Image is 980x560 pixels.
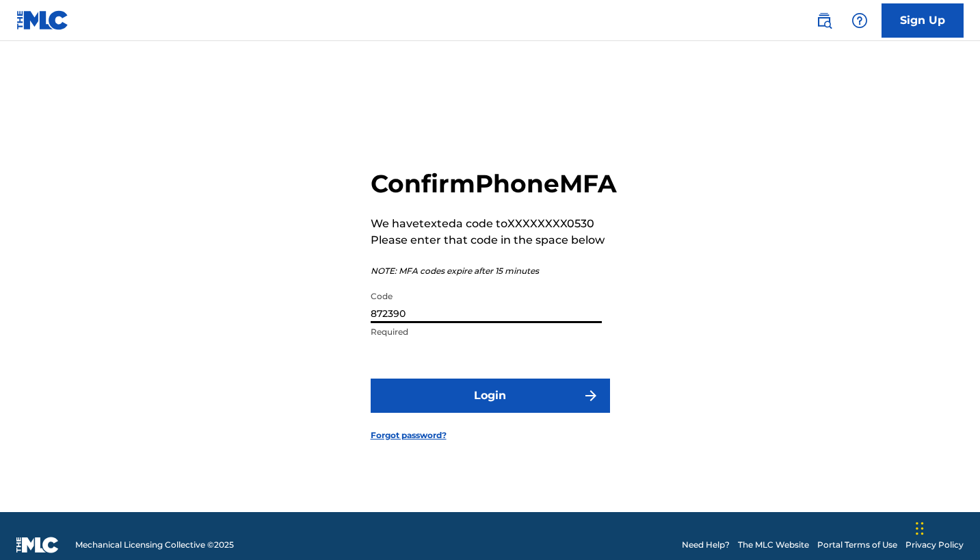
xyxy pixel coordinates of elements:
a: Sign Up [882,3,964,38]
img: f7272a7cc735f4ea7f67.svg [583,387,599,404]
a: Forgot password? [371,429,447,442]
a: The MLC Website [738,539,809,551]
img: MLC Logo [16,10,69,30]
p: Required [371,326,602,338]
div: Drag [916,508,924,549]
h2: Confirm Phone MFA [371,168,617,199]
img: help [851,12,868,29]
span: Mechanical Licensing Collective © 2025 [75,539,234,551]
a: Need Help? [682,539,730,551]
button: Login [371,379,610,413]
a: Public Search [810,7,838,34]
img: logo [16,537,59,553]
p: NOTE: MFA codes expire after 15 minutes [371,265,617,277]
iframe: Chat Widget [912,494,980,560]
a: Privacy Policy [905,539,964,551]
div: Help [846,7,873,34]
p: We have texted a code to XXXXXXXX0530 [371,216,617,232]
a: Portal Terms of Use [817,539,897,551]
p: Please enter that code in the space below [371,232,617,249]
img: search [816,12,832,29]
